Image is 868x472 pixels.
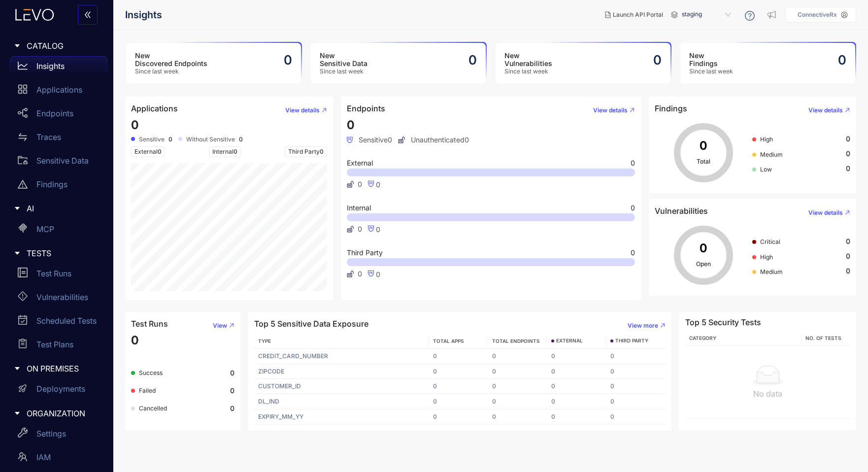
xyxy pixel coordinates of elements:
td: 0 [547,394,606,409]
span: 0 [347,118,355,132]
span: 0 [846,135,850,143]
span: 0 [131,333,139,347]
span: Critical [760,238,780,245]
a: Endpoints [10,103,107,127]
h2: 0 [653,53,662,67]
button: View details [277,102,327,118]
span: Insights [125,9,162,21]
span: 0 [234,148,237,155]
span: 0 [376,225,380,234]
h4: Top 5 Security Tests [685,318,761,327]
h3: New Findings [689,52,733,67]
p: Findings [36,180,67,189]
td: 0 [488,349,547,364]
button: View more [620,318,666,334]
button: View details [801,205,850,221]
span: View [213,322,227,329]
h4: Applications [131,104,178,113]
span: High [760,135,773,143]
span: Since last week [504,68,552,75]
p: Endpoints [36,109,73,118]
div: TESTS [6,243,107,264]
span: EXTERNAL [556,338,583,344]
span: Since last week [689,68,733,75]
td: 0 [606,379,666,394]
span: 0 [376,270,380,278]
span: View more [628,322,658,329]
td: 0 [429,364,488,379]
span: View details [808,107,843,114]
span: double-left [84,11,92,20]
span: AI [27,204,100,213]
p: Applications [36,85,82,94]
td: 0 [606,394,666,409]
span: Internal [347,204,371,211]
h3: New Discovered Endpoints [135,52,207,67]
a: Traces [10,127,107,151]
span: Success [139,369,163,376]
p: Traces [36,133,61,141]
span: Cancelled [139,405,167,412]
button: View [205,318,234,334]
button: View details [801,102,850,118]
span: 0 [846,165,850,172]
p: Insights [36,62,65,70]
div: ON PREMISES [6,358,107,379]
td: EXPIRY_MM_YY [254,409,429,425]
span: ON PREMISES [27,364,100,373]
span: View details [808,209,843,216]
span: Launch API Portal [613,11,663,18]
td: 0 [429,349,488,364]
span: Medium [760,151,783,158]
span: Category [689,335,716,341]
h2: 0 [284,53,292,67]
div: AI [6,198,107,219]
span: Sensitive [139,136,165,143]
td: CREDIT_CARD_NUMBER [254,349,429,364]
span: Failed [139,387,156,394]
span: Since last week [320,68,367,75]
p: ConnectiveRx [798,11,837,18]
span: 0 [358,270,362,278]
h2: 0 [838,53,846,67]
td: 0 [606,409,666,425]
span: 0 [846,150,850,158]
span: Third Party [347,249,383,256]
button: Launch API Portal [597,7,671,23]
span: Third Party [285,146,327,157]
td: 0 [547,349,606,364]
span: THIRD PARTY [615,338,648,344]
span: 0 [320,148,324,155]
h4: Findings [655,104,687,113]
a: MCP [10,219,107,243]
span: Medium [760,268,783,275]
p: Scheduled Tests [36,316,97,325]
h3: New Vulnerabilities [504,52,552,67]
span: TOTAL ENDPOINTS [492,338,540,344]
h4: Endpoints [347,104,385,113]
div: CATALOG [6,35,107,56]
span: 0 [631,160,635,167]
button: View details [585,102,635,118]
td: 0 [488,409,547,425]
span: 0 [358,180,362,188]
span: swap [18,132,28,142]
span: 0 [846,267,850,275]
p: MCP [36,225,54,234]
h4: Test Runs [131,319,168,328]
b: 0 [239,136,243,143]
td: 0 [488,394,547,409]
a: Vulnerabilities [10,287,107,311]
span: High [760,253,773,261]
span: 0 [358,225,362,233]
span: 0 [846,237,850,245]
span: 0 [631,204,635,211]
td: 0 [547,379,606,394]
span: Sensitive 0 [347,136,392,144]
span: 0 [846,252,850,260]
span: Without Sensitive [186,136,235,143]
td: 0 [429,409,488,425]
a: IAM [10,447,107,471]
span: View details [285,107,320,114]
span: External [131,146,165,157]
